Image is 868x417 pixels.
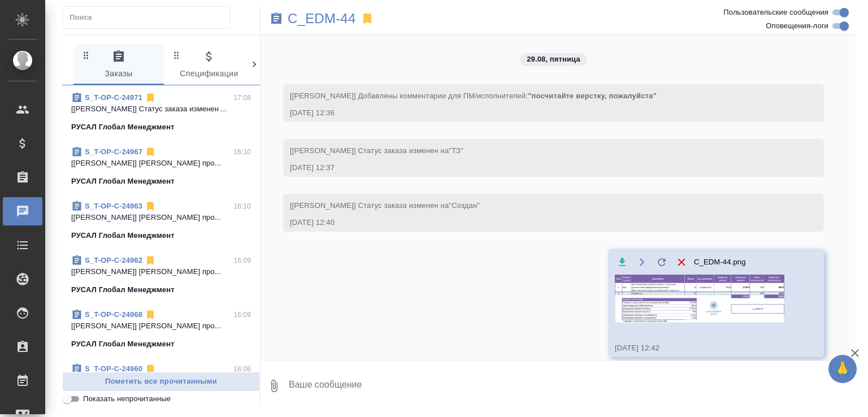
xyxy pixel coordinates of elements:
[145,309,156,320] svg: Отписаться
[828,355,857,383] button: 🙏
[290,201,480,210] span: [[PERSON_NAME]] Статус заказа изменен на
[290,107,784,119] div: [DATE] 12:36
[70,10,229,25] input: Поиск
[290,146,463,155] span: [[PERSON_NAME]] Статус заказа изменен на
[71,230,175,241] p: РУСАЛ Глобал Менеджмент
[449,146,463,155] span: "ТЗ"
[290,162,784,173] div: [DATE] 12:37
[71,176,175,187] p: РУСАЛ Глобал Менеджмент
[85,256,142,264] a: S_T-OP-C-24962
[635,255,649,269] button: Открыть на драйве
[68,375,254,388] span: Пометить все прочитанными
[615,342,784,354] div: [DATE] 12:42
[615,255,629,269] button: Скачать
[527,54,580,65] p: 29.08, пятница
[71,103,251,115] p: [[PERSON_NAME]] Статус заказа изменен ...
[290,92,657,100] span: [[PERSON_NAME]] Добавлены комментарии для ПМ/исполнителей:
[62,248,260,302] div: S_T-OP-C-2496216:09[[PERSON_NAME]] [PERSON_NAME] про...РУСАЛ Глобал Менеджмент
[85,147,142,156] a: S_T-OP-C-24967
[71,212,251,223] p: [[PERSON_NAME]] [PERSON_NAME] про...
[766,20,828,32] span: Оповещения-логи
[233,92,251,103] p: 17:08
[71,284,175,296] p: РУСАЛ Глобал Менеджмент
[694,257,746,268] span: C_EDM-44.png
[290,217,784,228] div: [DATE] 12:40
[83,393,171,405] span: Показать непрочитанные
[62,85,260,140] div: S_T-OP-C-2497117:08[[PERSON_NAME]] Статус заказа изменен ...РУСАЛ Глобал Менеджмент
[233,309,251,320] p: 16:09
[145,201,156,212] svg: Отписаться
[71,338,175,350] p: РУСАЛ Глобал Менеджмент
[85,93,142,102] a: S_T-OP-C-24971
[85,202,142,210] a: S_T-OP-C-24963
[62,194,260,248] div: S_T-OP-C-2496316:10[[PERSON_NAME]] [PERSON_NAME] про...РУСАЛ Глобал Менеджмент
[654,255,669,269] label: Обновить файл
[71,266,251,277] p: [[PERSON_NAME]] [PERSON_NAME] про...
[674,255,688,269] button: Удалить файл
[62,357,260,411] div: S_T-OP-C-2496016:06[[PERSON_NAME]] [PERSON_NAME] про...РУСАЛ Глобал Менеджмент
[62,372,260,392] button: Пометить все прочитанными
[71,158,251,169] p: [[PERSON_NAME]] [PERSON_NAME] про...
[145,363,156,375] svg: Отписаться
[85,310,142,319] a: S_T-OP-C-24968
[71,320,251,332] p: [[PERSON_NAME]] [PERSON_NAME] про...
[233,363,251,375] p: 16:06
[145,255,156,266] svg: Отписаться
[81,50,92,60] svg: Зажми и перетащи, чтобы поменять порядок вкладок
[171,50,248,81] span: Спецификации
[62,302,260,357] div: S_T-OP-C-2496816:09[[PERSON_NAME]] [PERSON_NAME] про...РУСАЛ Глобал Менеджмент
[71,121,175,133] p: РУСАЛ Глобал Менеджмент
[233,255,251,266] p: 16:09
[723,7,828,18] span: Пользовательские сообщения
[528,92,657,100] span: "посчитайте верстку, пожалуйста"
[449,201,480,210] span: "Создан"
[288,13,356,24] a: C_EDM-44
[233,201,251,212] p: 16:10
[85,364,142,373] a: S_T-OP-C-24960
[80,50,157,81] span: Заказы
[171,50,182,60] svg: Зажми и перетащи, чтобы поменять порядок вкладок
[615,275,784,323] img: C_EDM-44.png
[233,146,251,158] p: 16:10
[62,140,260,194] div: S_T-OP-C-2496716:10[[PERSON_NAME]] [PERSON_NAME] про...РУСАЛ Глобал Менеджмент
[833,357,852,381] span: 🙏
[145,92,156,103] svg: Отписаться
